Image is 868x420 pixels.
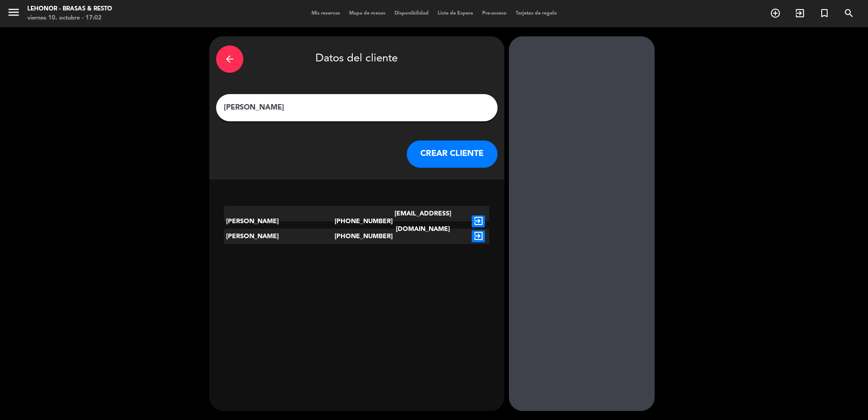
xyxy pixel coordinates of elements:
[472,230,485,242] i: exit_to_app
[794,8,805,19] i: exit_to_app
[335,229,379,244] div: [PHONE_NUMBER]
[335,206,379,237] div: [PHONE_NUMBER]
[7,5,20,22] button: menu
[379,206,467,237] div: [EMAIL_ADDRESS][DOMAIN_NAME]
[770,8,781,19] i: add_circle_outline
[843,8,854,19] i: search
[390,11,433,16] span: Disponibilidad
[472,215,485,227] i: exit_to_app
[307,11,345,16] span: Mis reservas
[224,206,335,237] div: [PERSON_NAME]
[511,11,562,16] span: Tarjetas de regalo
[224,229,335,244] div: [PERSON_NAME]
[7,5,20,19] i: menu
[407,140,498,168] button: CREAR CLIENTE
[224,54,235,65] i: arrow_back
[345,11,390,16] span: Mapa de mesas
[478,11,511,16] span: Pre-acceso
[27,5,112,14] div: Lehonor - Brasas & Resto
[433,11,478,16] span: Lista de Espera
[216,43,498,75] div: Datos del cliente
[819,8,830,19] i: turned_in_not
[223,101,491,114] input: Escriba nombre, correo electrónico o número de teléfono...
[27,14,112,23] div: viernes 10. octubre - 17:02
